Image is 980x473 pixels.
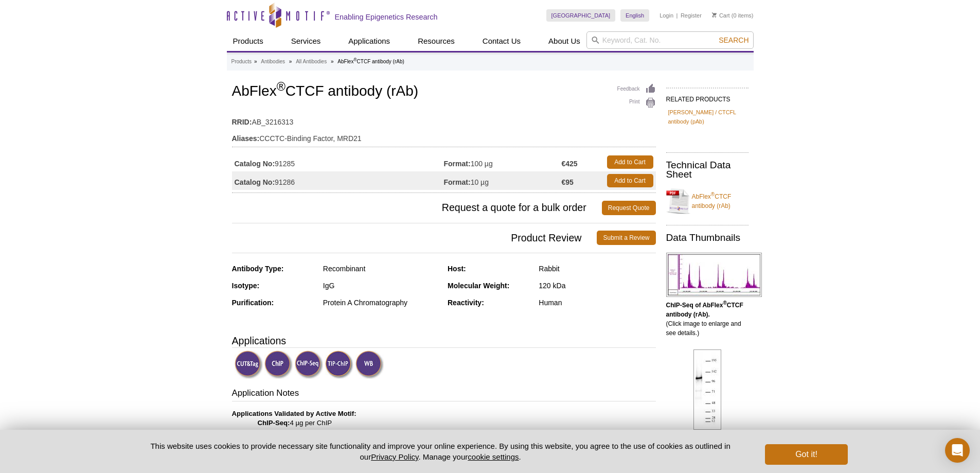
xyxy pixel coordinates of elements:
[232,128,656,144] td: CCCTC-Binding Factor, MRD21
[666,233,749,242] h2: Data Thumbnails
[542,31,586,51] a: About Us
[945,438,970,463] div: Open Intercom Messenger
[666,87,749,106] h2: RELATED PRODUCTS
[468,452,519,461] button: cookie settings
[681,12,702,19] a: Register
[232,171,444,190] td: 91286
[232,265,284,273] strong: Antibody Type:
[235,351,263,379] img: CUT&Tag Validated
[232,231,597,245] span: Product Review
[232,387,656,401] h3: Application Notes
[676,9,678,22] li: |
[448,282,509,290] strong: Molecular Weight:
[712,12,717,17] img: Your Cart
[586,31,754,49] input: Keyword, Cat. No.
[331,59,334,64] li: »
[723,300,726,306] sup: ®
[289,59,292,64] li: »
[444,153,562,171] td: 100 µg
[258,419,290,427] strong: ChIP-Seq:
[323,264,440,273] div: Recombinant
[716,36,752,45] button: Search
[561,159,577,168] strong: €425
[444,178,471,187] strong: Format:
[231,57,252,66] a: Products
[602,201,656,215] a: Request Quote
[325,351,353,379] img: TIP-ChIP Validated
[323,281,440,290] div: IgG
[355,351,384,379] img: Western Blot Validated
[264,351,293,379] img: ChIP Validated
[371,452,418,461] a: Privacy Policy
[232,333,656,348] h3: Applications
[277,80,286,93] sup: ®
[258,428,271,436] strong: WB:
[323,298,440,307] div: Protein A Chromatography
[712,12,730,19] a: Cart
[539,281,655,290] div: 120 kDa
[617,83,656,95] a: Feedback
[693,349,721,430] img: AbFlex<sup>®</sup> CTCF antibody (rAb) tested by Western blot.
[539,298,655,307] div: Human
[719,36,749,44] span: Search
[666,186,749,217] a: AbFlex®CTCF antibody (rAb)
[232,83,656,101] h1: AbFlex CTCF antibody (rAb)
[666,161,749,179] h2: Technical Data Sheet
[232,410,357,417] b: Applications Validated by Active Motif:
[444,159,471,168] strong: Format:
[448,299,484,307] strong: Reactivity:
[232,201,602,215] span: Request a quote for a bulk order
[412,31,461,51] a: Resources
[285,31,327,51] a: Services
[712,9,754,22] li: (0 items)
[337,59,404,64] li: AbFlex CTCF antibody (rAb)
[296,57,327,66] a: All Antibodies
[335,12,438,22] h2: Enabling Epigenetics Research
[476,31,527,51] a: Contact Us
[133,441,749,462] p: This website uses cookies to provide necessary site functionality and improve your online experie...
[607,174,653,187] a: Add to Cart
[353,57,357,62] sup: ®
[666,301,749,338] p: (Click image to enlarge and see details.)
[607,155,653,169] a: Add to Cart
[765,444,847,465] button: Got it!
[295,351,323,379] img: ChIP-Seq Validated
[660,12,673,19] a: Login
[254,59,257,64] li: »
[232,299,274,307] strong: Purification:
[711,191,715,197] sup: ®
[342,31,396,51] a: Applications
[597,231,655,245] a: Submit a Review
[666,253,762,297] img: AbFlex<sup>®</sup> CTCF antibody (rAb) tested by ChIP-Seq.
[227,31,270,51] a: Products
[444,171,562,190] td: 10 µg
[235,178,275,187] strong: Catalog No:
[617,97,656,109] a: Print
[561,178,573,187] strong: €95
[666,302,743,318] b: ChIP-Seq of AbFlex CTCF antibody (rAb).
[235,159,275,168] strong: Catalog No:
[668,108,746,126] a: [PERSON_NAME] / CTCFL antibody (pAb)
[620,9,649,22] a: English
[448,265,466,273] strong: Host:
[261,57,285,66] a: Antibodies
[546,9,616,22] a: [GEOGRAPHIC_DATA]
[539,264,655,273] div: Rabbit
[232,111,656,128] td: AB_3216313
[232,117,252,127] strong: RRID:
[232,153,444,171] td: 91285
[232,134,260,143] strong: Aliases:
[232,282,260,290] strong: Isotype:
